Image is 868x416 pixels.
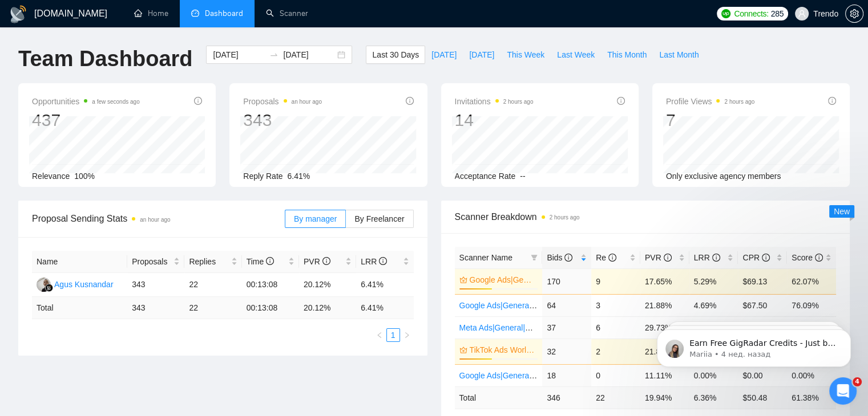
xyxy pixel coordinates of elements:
[787,294,836,316] td: 76.09%
[400,328,414,342] button: right
[542,386,591,409] td: 346
[664,254,672,262] span: info-circle
[455,172,516,181] span: Acceptance Rate
[724,99,754,105] time: 2 hours ago
[283,48,335,61] input: End date
[425,46,463,64] button: [DATE]
[503,99,534,105] time: 2 hours ago
[406,97,414,105] span: info-circle
[299,297,356,319] td: 20.12 %
[591,338,640,364] td: 2
[354,214,404,223] span: By Freelancer
[45,284,53,292] img: gigradar-bm.png
[470,344,536,356] a: TikTok Ads World 1
[659,48,699,61] span: Last Month
[366,46,425,64] button: Last 30 Days
[361,257,387,266] span: LRR
[542,338,591,364] td: 32
[304,257,330,266] span: PVR
[266,9,308,18] a: searchScanner
[205,9,243,18] span: Dashboard
[531,254,538,261] span: filter
[299,273,356,297] td: 20.12%
[269,50,278,59] span: to
[459,301,634,310] a: Google Ads|General|EU+[GEOGRAPHIC_DATA]|
[459,346,467,354] span: crown
[403,332,410,338] span: right
[127,273,184,297] td: 343
[387,329,399,341] a: 1
[379,257,387,265] span: info-circle
[32,297,127,319] td: Total
[32,95,140,108] span: Opportunities
[640,305,868,385] iframe: Intercom notifications сообщение
[547,253,572,262] span: Bids
[591,268,640,294] td: 9
[591,294,640,316] td: 3
[191,9,199,17] span: dashboard
[269,50,278,59] span: swap-right
[242,297,299,319] td: 00:13:08
[9,5,27,23] img: logo
[32,109,140,131] div: 437
[431,48,457,61] span: [DATE]
[666,172,781,181] span: Only exclusive agency members
[32,172,70,181] span: Relevance
[596,253,616,262] span: Re
[591,364,640,386] td: 0
[734,7,768,20] span: Connects:
[134,9,168,18] a: homeHome
[242,273,299,297] td: 00:13:08
[640,294,689,316] td: 21.88%
[742,253,769,262] span: CPR
[459,253,512,262] span: Scanner Name
[828,97,836,105] span: info-circle
[645,253,672,262] span: PVR
[455,386,543,409] td: Total
[356,273,413,297] td: 6.41%
[37,278,51,292] img: AK
[32,211,285,226] span: Proposal Sending Stats
[386,328,400,342] li: 1
[469,48,494,61] span: [DATE]
[551,46,601,64] button: Last Week
[247,257,274,266] span: Time
[542,294,591,316] td: 64
[500,46,551,64] button: This Week
[689,294,738,316] td: 4.69%
[127,297,184,319] td: 343
[815,254,823,262] span: info-circle
[845,5,863,23] button: setting
[542,268,591,294] td: 170
[189,255,228,268] span: Replies
[557,48,595,61] span: Last Week
[32,251,127,273] th: Name
[607,48,647,61] span: This Month
[372,48,419,61] span: Last 30 Days
[459,323,626,332] a: Meta Ads|General|EU+[GEOGRAPHIC_DATA]|
[455,109,534,131] div: 14
[640,386,689,409] td: 19.94 %
[542,364,591,386] td: 18
[373,328,386,342] li: Previous Page
[834,207,850,216] span: New
[853,377,862,386] span: 4
[787,386,836,409] td: 61.38 %
[787,268,836,294] td: 62.07%
[601,46,653,64] button: This Month
[640,268,689,294] td: 17.65%
[18,46,192,72] h1: Team Dashboard
[550,214,580,221] time: 2 hours ago
[455,95,534,108] span: Invitations
[762,254,770,262] span: info-circle
[542,316,591,338] td: 37
[243,95,322,108] span: Proposals
[591,386,640,409] td: 22
[400,328,414,342] li: Next Page
[74,172,95,181] span: 100%
[194,97,202,105] span: info-circle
